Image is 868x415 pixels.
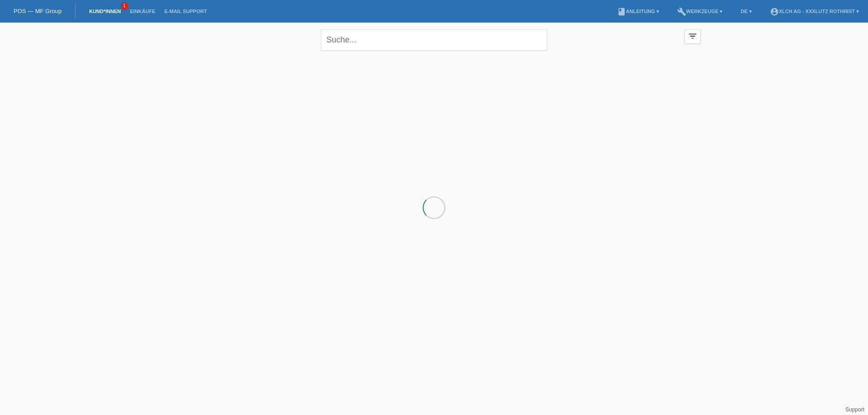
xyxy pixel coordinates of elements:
a: DE ▾ [736,9,756,14]
i: book [617,7,626,16]
a: E-Mail Support [160,9,212,14]
i: build [677,7,686,16]
a: buildWerkzeuge ▾ [673,9,727,14]
div: Sie haben die falsche Anmeldeseite in Ihren Lesezeichen/Favoriten gespeichert. Bitte nicht [DOMAI... [344,24,524,50]
a: POS — MF Group [14,8,61,14]
a: account_circleXLCH AG - XXXLutz Rothrist ▾ [765,9,863,14]
span: 1 [121,2,128,10]
a: Einkäufe [125,9,160,14]
i: account_circle [770,7,779,16]
a: bookAnleitung ▾ [613,9,664,14]
a: Support [845,406,864,413]
a: Kund*innen [85,9,125,14]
